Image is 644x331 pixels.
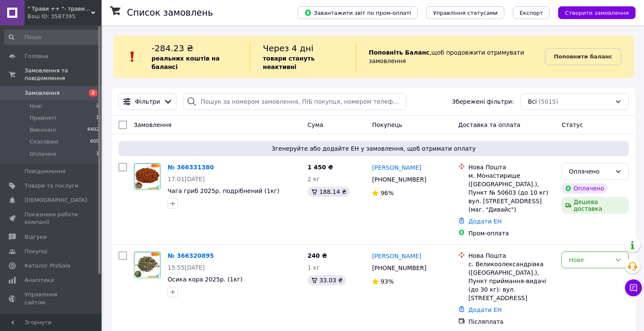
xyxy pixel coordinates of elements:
[458,121,520,128] span: Доставка та оплата
[468,218,502,225] a: Додати ЕН
[468,229,555,237] div: Пром-оплата
[372,252,421,260] a: [PERSON_NAME]
[308,187,350,197] div: 188.14 ₴
[25,67,102,82] span: Замовлення та повідомлення
[372,121,402,128] span: Покупець
[30,126,56,134] span: Виконані
[468,251,555,260] div: Нова Пошта
[134,252,160,278] img: Фото товару
[30,102,42,110] span: Нові
[569,167,611,176] div: Оплачено
[28,5,91,13] span: " Трави ++ "- трави,корiння,плоди,насiння,сухоцвiти
[25,182,78,190] span: Товари та послуги
[25,291,78,306] span: Управління сайтом
[625,279,642,296] button: Чат з покупцем
[168,176,205,182] span: 17:01[DATE]
[183,93,406,110] input: Пошук за номером замовлення, ПІБ покупця, номером телефону, Email, номером накладної
[30,114,56,122] span: Прийняті
[263,55,314,70] b: товари стануть неактивні
[151,55,220,70] b: реальних коштів на балансі
[151,43,193,53] span: -284.23 ₴
[4,30,100,45] input: Пошук
[308,121,323,128] span: Cума
[30,150,56,158] span: Оплачені
[468,317,555,326] div: Післяплата
[168,164,214,171] a: № 366331380
[380,190,394,196] span: 96%
[539,98,559,105] span: (5015)
[96,114,99,122] span: 1
[90,138,99,146] span: 609
[134,121,171,128] span: Замовлення
[426,6,504,19] button: Управління статусами
[561,197,629,214] div: Дешева доставка
[308,264,320,271] span: 1 кг
[545,48,621,65] a: Поповнити баланс
[87,126,99,134] span: 4402
[122,144,625,153] span: Згенеруйте або додайте ЕН у замовлення, щоб отримати оплату
[370,262,428,274] div: [PHONE_NUMBER]
[30,138,58,146] span: Скасовані
[126,50,139,63] img: :exclamation:
[168,188,279,194] a: Чага гриб 2025р. подрібнений (1кг)
[168,264,205,271] span: 15:55[DATE]
[127,8,213,18] h1: Список замовлень
[134,163,161,190] a: Фото товару
[561,183,607,193] div: Оплачено
[263,43,314,53] span: Через 4 дні
[304,9,411,17] span: Завантажити звіт по пром-оплаті
[168,252,214,259] a: № 366320895
[25,196,87,204] span: [DEMOGRAPHIC_DATA]
[569,255,611,265] div: Нове
[25,89,60,97] span: Замовлення
[372,163,421,172] a: [PERSON_NAME]
[452,97,514,106] span: Збережені фільтри:
[561,121,583,128] span: Статус
[25,168,66,175] span: Повідомлення
[550,9,636,16] a: Створити замовлення
[520,10,543,16] span: Експорт
[25,211,78,226] span: Показники роботи компанії
[168,276,242,283] a: Осика кора 2025р. (1кг)
[25,313,78,328] span: Гаманець компанії
[25,248,47,255] span: Покупці
[558,6,636,19] button: Створити замовлення
[308,164,333,171] span: 1 450 ₴
[308,252,327,259] span: 240 ₴
[433,10,498,16] span: Управління статусами
[370,174,428,185] div: [PHONE_NUMBER]
[135,97,160,106] span: Фільтри
[565,10,629,16] span: Створити замовлення
[468,306,502,313] a: Додати ЕН
[96,150,99,158] span: 1
[369,49,430,56] b: Поповніть Баланс
[308,275,346,285] div: 33.03 ₴
[468,171,555,214] div: м. Монастирище ([GEOGRAPHIC_DATA].), Пункт № 50603 (до 10 кг) вул. [STREET_ADDRESS] (маг. "Дивайс")
[468,163,555,171] div: Нова Пошта
[356,42,545,71] div: , щоб продовжити отримувати замовлення
[554,53,612,60] b: Поповнити баланс
[134,251,161,279] a: Фото товару
[28,13,102,20] div: Ваш ID: 3587395
[96,102,99,110] span: 2
[134,163,160,190] img: Фото товару
[513,6,550,19] button: Експорт
[25,52,48,60] span: Головна
[25,276,54,284] span: Аналітика
[297,6,418,19] button: Завантажити звіт по пром-оплаті
[89,89,97,97] span: 2
[25,233,47,241] span: Відгуки
[468,260,555,302] div: с. Великоолександрівка ([GEOGRAPHIC_DATA].), Пункт приймання-видачі (до 30 кг): вул. [STREET_ADDR...
[528,97,537,106] span: Всі
[25,262,70,270] span: Каталог ProSale
[380,278,394,285] span: 93%
[308,176,320,182] span: 2 кг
